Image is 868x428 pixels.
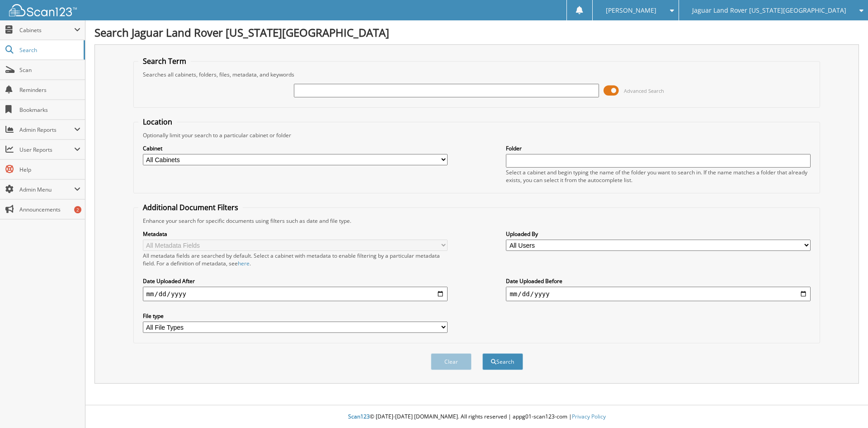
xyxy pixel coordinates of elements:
[19,126,74,134] span: Admin Reports
[19,106,80,114] span: Bookmarks
[572,413,606,420] a: Privacy Policy
[506,287,811,301] input: end
[9,4,77,16] img: scan123-logo-white.svg
[506,277,811,285] label: Date Uploaded Before
[506,168,811,184] div: Select a cabinet and begin typing the name of the folder you want to search in. If the name match...
[506,230,811,238] label: Uploaded By
[138,71,816,78] div: Searches all cabinets, folders, files, metadata, and keywords
[19,146,74,154] span: User Reports
[143,312,448,320] label: File type
[138,202,243,212] legend: Additional Document Filters
[19,166,80,173] span: Help
[19,186,74,193] span: Admin Menu
[19,86,80,94] span: Reminders
[94,25,859,40] h1: Search Jaguar Land Rover [US_STATE][GEOGRAPHIC_DATA]
[85,406,868,428] div: © [DATE]-[DATE] [DOMAIN_NAME]. All rights reserved | appg01-scan123-com |
[348,413,370,420] span: Scan123
[74,206,81,213] div: 2
[143,144,448,152] label: Cabinet
[143,277,448,285] label: Date Uploaded After
[143,287,448,301] input: start
[138,117,177,127] legend: Location
[143,230,448,238] label: Metadata
[238,260,250,267] a: here
[624,87,664,94] span: Advanced Search
[19,46,79,54] span: Search
[823,385,868,428] iframe: Chat Widget
[138,56,191,66] legend: Search Term
[19,26,74,34] span: Cabinets
[138,131,816,139] div: Optionally limit your search to a particular cabinet or folder
[143,252,448,267] div: All metadata fields are searched by default. Select a cabinet with metadata to enable filtering b...
[138,217,816,225] div: Enhance your search for specific documents using filters such as date and file type.
[431,353,472,370] button: Clear
[692,8,846,13] span: Jaguar Land Rover [US_STATE][GEOGRAPHIC_DATA]
[506,144,811,152] label: Folder
[19,206,80,213] span: Announcements
[19,66,80,74] span: Scan
[482,353,523,370] button: Search
[606,8,656,13] span: [PERSON_NAME]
